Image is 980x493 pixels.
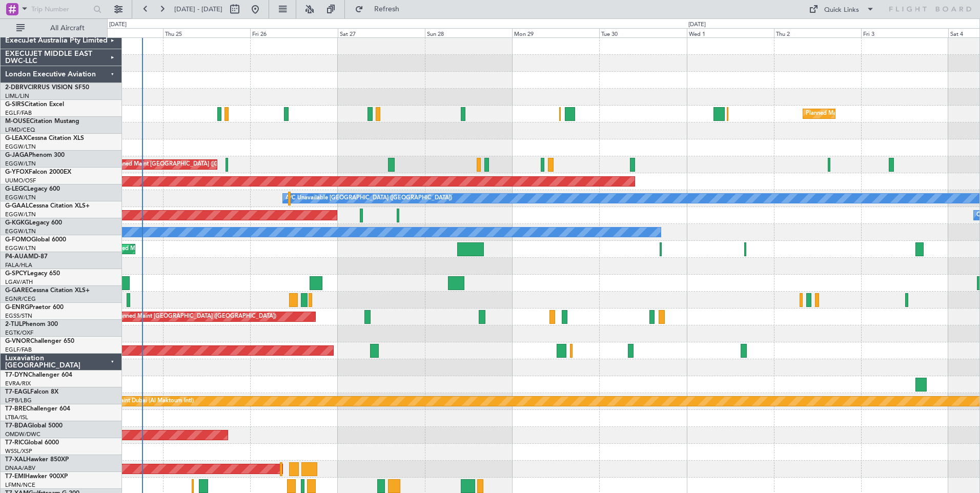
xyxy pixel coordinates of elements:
div: A/C Unavailable [GEOGRAPHIC_DATA] ([GEOGRAPHIC_DATA]) [285,191,452,206]
span: All Aircraft [27,25,108,32]
a: WSSL/XSP [5,447,32,455]
a: EGGW/LTN [5,160,36,168]
button: Refresh [350,1,412,17]
span: T7-XAL [5,457,26,463]
span: M-OUSE [5,118,30,125]
div: Tue 30 [599,28,686,37]
span: G-GAAL [5,203,29,209]
div: Wed 24 [76,28,163,37]
span: T7-DYN [5,372,28,378]
div: Thu 25 [163,28,250,37]
a: LFPB/LBG [5,397,32,404]
a: EGGW/LTN [5,143,36,151]
span: P4-AUA [5,254,28,260]
a: LGAV/ATH [5,278,33,286]
a: P4-AUAMD-87 [5,254,48,260]
div: Thu 2 [774,28,861,37]
button: Quick Links [804,1,880,17]
a: EGLF/FAB [5,346,32,354]
span: G-YFOX [5,169,29,175]
a: EGGW/LTN [5,228,36,235]
a: G-GARECessna Citation XLS+ [5,287,90,294]
input: Trip Number [31,2,90,17]
div: Sat 27 [338,28,425,37]
a: DNAA/ABV [5,464,35,472]
a: LFMN/NCE [5,481,35,489]
span: G-LEAX [5,135,27,141]
a: G-JAGAPhenom 300 [5,152,65,158]
a: LTBA/ISL [5,414,28,421]
a: T7-DYNChallenger 604 [5,372,72,378]
a: G-VNORChallenger 650 [5,338,74,344]
a: 2-DBRVCIRRUS VISION SF50 [5,85,89,91]
div: Wed 1 [687,28,774,37]
a: T7-BDAGlobal 5000 [5,423,63,429]
span: T7-EAGL [5,389,30,395]
a: T7-BREChallenger 604 [5,406,70,412]
a: T7-EMIHawker 900XP [5,474,68,480]
div: Quick Links [824,5,859,15]
a: EGSS/STN [5,312,32,320]
span: G-GARE [5,287,29,294]
a: G-YFOXFalcon 2000EX [5,169,71,175]
span: G-ENRG [5,304,29,311]
a: LIML/LIN [5,92,29,100]
a: G-ENRGPraetor 600 [5,304,64,311]
div: Mon 29 [512,28,599,37]
span: G-VNOR [5,338,30,344]
a: EGGW/LTN [5,244,36,252]
div: Fri 26 [250,28,337,37]
a: EGTK/OXF [5,329,33,337]
a: LFMD/CEQ [5,126,35,134]
a: 2-TIJLPhenom 300 [5,321,58,327]
a: OMDW/DWC [5,430,40,438]
a: G-SIRSCitation Excel [5,101,64,108]
a: G-GAALCessna Citation XLS+ [5,203,90,209]
a: EGGW/LTN [5,194,36,201]
span: 2-TIJL [5,321,22,327]
a: M-OUSECitation Mustang [5,118,79,125]
span: G-JAGA [5,152,29,158]
div: Fri 3 [861,28,948,37]
div: [DATE] [109,20,127,29]
div: Planned Maint [GEOGRAPHIC_DATA] ([GEOGRAPHIC_DATA]) [111,157,273,172]
span: G-KGKG [5,220,29,226]
a: T7-RICGlobal 6000 [5,440,59,446]
a: T7-EAGLFalcon 8X [5,389,58,395]
div: Planned Maint [GEOGRAPHIC_DATA] ([GEOGRAPHIC_DATA]) [806,106,967,121]
span: [DATE] - [DATE] [174,5,222,14]
span: G-FOMO [5,237,31,243]
div: Unplanned Maint [GEOGRAPHIC_DATA] ([GEOGRAPHIC_DATA]) [108,309,276,324]
span: T7-RIC [5,440,24,446]
span: 2-DBRV [5,85,28,91]
a: G-LEGCLegacy 600 [5,186,60,192]
span: G-SPCY [5,271,27,277]
a: G-KGKGLegacy 600 [5,220,62,226]
span: T7-EMI [5,474,25,480]
a: T7-XALHawker 850XP [5,457,69,463]
a: EVRA/RIX [5,380,31,387]
a: G-SPCYLegacy 650 [5,271,60,277]
a: G-LEAXCessna Citation XLS [5,135,84,141]
span: T7-BRE [5,406,26,412]
button: All Aircraft [11,20,111,36]
a: EGLF/FAB [5,109,32,117]
span: Refresh [365,6,409,13]
span: T7-BDA [5,423,28,429]
div: [DATE] [688,20,706,29]
a: G-FOMOGlobal 6000 [5,237,66,243]
a: EGGW/LTN [5,211,36,218]
div: Planned Maint Dubai (Al Maktoum Intl) [93,394,194,409]
div: Sun 28 [425,28,512,37]
a: EGNR/CEG [5,295,36,303]
a: FALA/HLA [5,261,32,269]
span: G-SIRS [5,101,25,108]
span: G-LEGC [5,186,27,192]
a: UUMO/OSF [5,177,36,184]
